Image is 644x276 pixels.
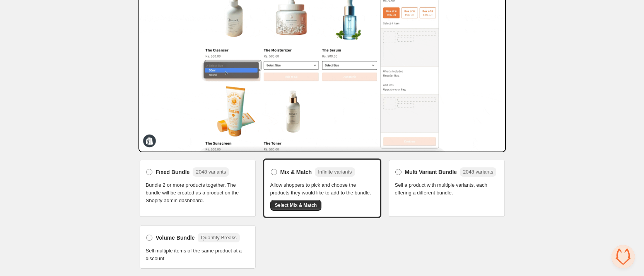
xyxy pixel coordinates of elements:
[146,247,249,262] span: Sell multiple items of the same product at a discount
[196,169,226,175] span: 2048 variants
[463,169,493,175] span: 2048 variants
[395,181,499,197] span: Sell a product with multiple variants, each offering a different bundle.
[270,200,322,211] button: Select Mix & Match
[405,168,457,176] span: Multi Variant Bundle
[156,168,190,176] span: Fixed Bundle
[156,234,195,242] span: Volume Bundle
[270,181,374,197] span: Allow shoppers to pick and choose the products they would like to add to the bundle.
[318,169,352,175] span: Infinite variants
[275,202,317,208] span: Select Mix & Match
[201,235,237,240] span: Quantity Breaks
[612,245,635,268] div: Open chat
[280,168,312,176] span: Mix & Match
[146,181,249,204] span: Bundle 2 or more products together. The bundle will be created as a product on the Shopify admin ...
